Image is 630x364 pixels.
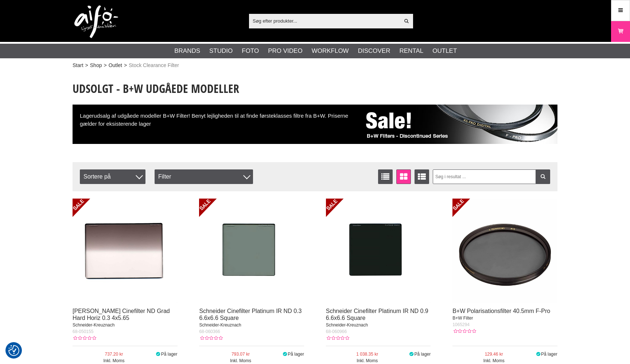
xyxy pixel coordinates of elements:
a: Filtrer [536,169,550,184]
a: Pro Video [268,46,302,56]
div: Kundebedømmelse: 0 [452,328,476,334]
img: logo.png [74,5,118,38]
span: 737.20 [73,351,155,357]
a: Start [73,62,83,69]
span: 129.46 [452,351,535,357]
span: 68-050155 [73,329,93,334]
span: På lager [415,352,431,357]
span: Schneider-Kreuznach [199,322,241,328]
div: Filter [155,169,253,184]
img: B+W Filter - Sale discontinued models [361,105,557,144]
a: Rental [399,46,423,56]
a: Vinduevisning [396,169,411,184]
a: Outlet [109,62,122,69]
a: B+W Polarisationsfilter 40.5mm F-Pro [452,308,550,314]
h1: Udsolgt - B+W udgåede modeller [73,81,557,97]
span: 1 038.35 [326,351,409,357]
input: Søg i resultat ... [433,169,551,184]
span: 793.07 [199,351,282,357]
img: B+W Polarisationsfilter 40.5mm F-Pro [452,199,557,304]
a: Discover [358,46,390,56]
span: Inkl. Moms [326,357,409,364]
input: Søg efter produkter... [249,15,400,26]
span: På lager [541,352,557,357]
span: B+W Filter [452,316,473,321]
i: På lager [409,352,415,357]
span: På lager [288,352,304,357]
i: På lager [282,352,288,357]
i: På lager [155,352,161,357]
img: Schneider Cinefilter Platinum IR ND 0.9 6.6x6.6 Square [326,199,431,304]
a: Schneider Cinefilter Platinum IR ND 0.3 6.6x6.6 Square [199,308,302,321]
span: > [104,62,106,69]
span: Inkl. Moms [73,357,155,364]
img: Revisit consent button [8,345,19,356]
a: Udvid liste [415,169,429,184]
span: Inkl. Moms [452,357,535,364]
button: Samtykkepræferencer [8,344,19,357]
span: 68-060366 [199,329,220,334]
div: Kundebedømmelse: 0 [199,335,222,341]
div: Kundebedømmelse: 0 [326,335,349,341]
a: Shop [90,62,102,69]
span: Stock Clearance Filter [129,62,179,69]
span: > [124,62,127,69]
span: 1065294 [452,322,470,327]
a: [PERSON_NAME] Cinefilter ND Grad Hard Horiz 0.3 4x5.65 [73,308,170,321]
img: Schneider Cinefilter Platinum IR ND 0.3 6.6x6.6 Square [199,199,304,304]
a: Studio [209,46,233,56]
a: Workflow [312,46,349,56]
span: 68-060966 [326,329,347,334]
span: Sortere på [80,169,145,184]
span: Schneider-Kreuznach [326,322,368,328]
div: Kundebedømmelse: 0 [73,335,96,341]
a: Vis liste [378,169,393,184]
a: Schneider Cinefilter Platinum IR ND 0.9 6.6x6.6 Square [326,308,428,321]
a: Outlet [432,46,457,56]
span: Schneider-Kreuznach [73,322,114,328]
span: Inkl. Moms [199,357,282,364]
a: Brands [174,46,200,56]
span: > [85,62,88,69]
a: Foto [242,46,259,56]
i: På lager [535,352,541,357]
img: Schneider Cinefilter ND Grad Hard Horiz 0.3 4x5.65 [73,199,178,304]
div: Lagerudsalg af udgåede modeller B+W Filter! Benyt lejligheden til at finde førsteklasses filtre f... [73,105,557,144]
span: På lager [161,352,178,357]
